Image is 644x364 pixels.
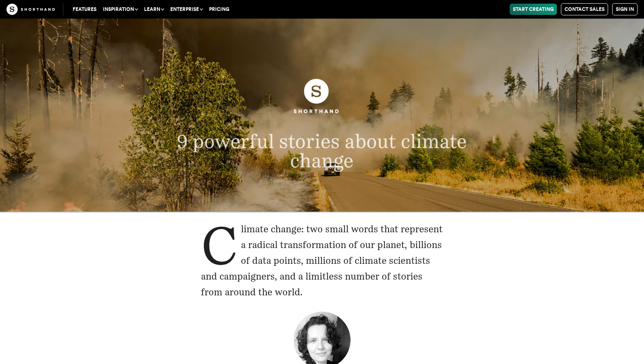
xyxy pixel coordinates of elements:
a: Sign in [612,3,638,15]
span: 9 powerful stories about climate change [177,130,467,172]
a: Contact Sales [561,3,608,15]
a: Pricing [206,4,232,15]
p: Climate change: two small words that represent a radical transformation of our planet, billions o... [201,221,443,300]
button: Learn [141,4,167,15]
a: Start Creating [510,4,557,15]
img: The Craft [6,4,55,15]
button: Enterprise [167,4,206,15]
button: Inspiration [100,4,141,15]
a: Features [69,4,100,15]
